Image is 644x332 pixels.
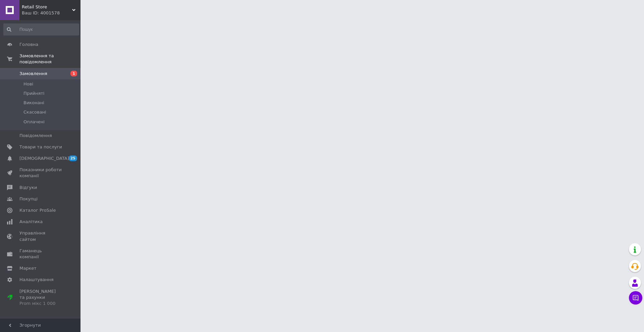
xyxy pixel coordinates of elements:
[19,265,37,271] span: Маркет
[19,155,69,161] span: [DEMOGRAPHIC_DATA]
[19,219,43,225] span: Аналітика
[3,23,79,36] input: Пошук
[70,71,77,76] span: 1
[19,42,38,48] span: Головна
[23,109,46,115] span: Скасовані
[19,53,80,65] span: Замовлення та повідомлення
[23,119,45,125] span: Оплачені
[22,10,80,16] div: Ваш ID: 4001578
[69,155,77,161] span: 25
[23,90,44,96] span: Прийняті
[23,100,44,106] span: Виконані
[19,167,62,179] span: Показники роботи компанії
[19,277,54,283] span: Налаштування
[19,230,62,242] span: Управління сайтом
[23,81,33,87] span: Нові
[22,4,72,10] span: Retail Store
[19,196,38,202] span: Покупці
[629,291,642,305] button: Чат з покупцем
[19,207,56,213] span: Каталог ProSale
[19,301,62,307] div: Prom мікс 1 000
[19,133,52,139] span: Повідомлення
[19,288,62,307] span: [PERSON_NAME] та рахунки
[19,248,62,260] span: Гаманець компанії
[19,185,37,191] span: Відгуки
[19,71,47,77] span: Замовлення
[19,144,62,150] span: Товари та послуги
